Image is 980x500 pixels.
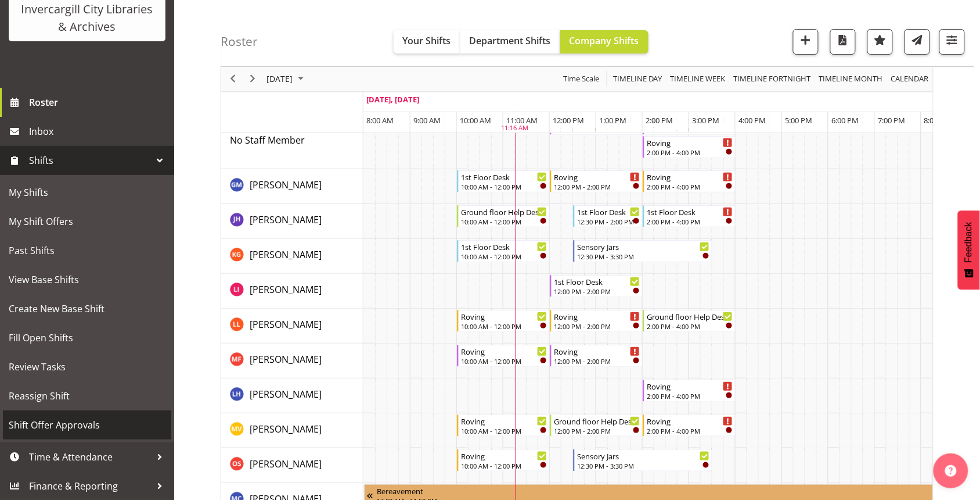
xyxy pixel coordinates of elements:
[20,1,154,35] div: Invercargill City Libraries & Archives
[461,345,547,357] div: Roving
[570,34,639,47] span: Company Shifts
[9,416,165,434] span: Shift Offer Approvals
[830,29,856,55] button: Download a PDF of the roster for the current day
[647,171,733,183] div: Roving
[461,182,547,191] div: 10:00 AM - 12:00 PM
[9,271,165,288] span: View Base Shifts
[889,72,931,87] button: Month
[457,240,550,262] div: Katie Greene"s event - 1st Floor Desk Begin From Saturday, October 4, 2025 at 10:00:00 AM GMT+13:...
[250,388,322,401] span: [PERSON_NAME]
[250,352,322,366] a: [PERSON_NAME]
[9,358,165,376] span: Review Tasks
[550,415,643,437] div: Marion van Voornveld"s event - Ground floor Help Desk Begin From Saturday, October 4, 2025 at 12:...
[643,310,736,332] div: Lynette Lockett"s event - Ground floor Help Desk Begin From Saturday, October 4, 2025 at 2:00:00 ...
[250,248,322,261] span: [PERSON_NAME]
[3,410,171,440] a: Shift Offer Approvals
[243,67,262,91] div: next period
[250,213,322,227] a: [PERSON_NAME]
[647,182,733,191] div: 2:00 PM - 4:00 PM
[470,34,551,47] span: Department Shifts
[550,345,643,367] div: Marianne Foster"s event - Roving Begin From Saturday, October 4, 2025 at 12:00:00 PM GMT+13:00 En...
[29,448,151,466] span: Time & Attendance
[250,283,322,297] a: [PERSON_NAME]
[265,72,294,87] span: [DATE]
[461,217,547,226] div: 10:00 AM - 12:00 PM
[250,353,322,366] span: [PERSON_NAME]
[3,207,171,236] a: My Shift Offers
[3,323,171,352] a: Fill Open Shifts
[221,274,363,309] td: Lisa Imamura resource
[366,115,394,126] span: 8:00 AM
[250,318,322,331] span: [PERSON_NAME]
[939,29,965,55] button: Filter Shifts
[3,236,171,265] a: Past Shifts
[457,449,550,472] div: Olivia Stanley"s event - Roving Begin From Saturday, October 4, 2025 at 10:00:00 AM GMT+13:00 End...
[225,72,241,87] button: Previous
[461,426,547,435] div: 10:00 AM - 12:00 PM
[924,115,952,126] span: 8:00 PM
[550,310,643,332] div: Lynette Lockett"s event - Roving Begin From Saturday, October 4, 2025 at 12:00:00 PM GMT+13:00 En...
[250,422,322,436] a: [PERSON_NAME]
[785,115,812,126] span: 5:00 PM
[221,448,363,483] td: Olivia Stanley resource
[577,241,709,252] div: Sensory Jars
[958,210,980,290] button: Feedback - Show survey
[221,344,363,378] td: Marianne Foster resource
[461,310,547,322] div: Roving
[3,352,171,381] a: Review Tasks
[461,241,547,252] div: 1st Floor Desk
[643,415,736,437] div: Marion van Voornveld"s event - Roving Begin From Saturday, October 4, 2025 at 2:00:00 PM GMT+13:0...
[554,310,640,322] div: Roving
[250,213,322,226] span: [PERSON_NAME]
[905,29,930,55] button: Send a list of all shifts for the selected filtered period to all rostered employees.
[223,67,243,91] div: previous period
[554,287,640,296] div: 12:00 PM - 2:00 PM
[460,115,491,126] span: 10:00 AM
[867,29,893,55] button: Highlight an important date within the roster.
[457,415,550,437] div: Marion van Voornveld"s event - Roving Begin From Saturday, October 4, 2025 at 10:00:00 AM GMT+13:...
[647,310,733,322] div: Ground floor Help Desk
[506,115,538,126] span: 11:00 AM
[461,415,547,427] div: Roving
[554,345,640,357] div: Roving
[643,170,736,192] div: Gabriel McKay Smith"s event - Roving Begin From Saturday, October 4, 2025 at 2:00:00 PM GMT+13:00...
[738,115,766,126] span: 4:00 PM
[250,387,322,401] a: [PERSON_NAME]
[573,449,712,472] div: Olivia Stanley"s event - Sensory Jars Begin From Saturday, October 4, 2025 at 12:30:00 PM GMT+13:...
[230,134,305,147] span: No Staff Member
[460,30,560,53] button: Department Shifts
[250,248,322,262] a: [PERSON_NAME]
[647,217,733,226] div: 2:00 PM - 4:00 PM
[221,169,363,204] td: Gabriel McKay Smith resource
[550,275,643,297] div: Lisa Imamura"s event - 1st Floor Desk Begin From Saturday, October 4, 2025 at 12:00:00 PM GMT+13:...
[9,213,165,230] span: My Shift Offers
[403,34,451,47] span: Your Shifts
[262,67,311,91] div: October 4, 2025
[878,115,905,126] span: 7:00 PM
[647,206,733,217] div: 1st Floor Desk
[29,94,168,111] span: Roster
[457,310,550,332] div: Lynette Lockett"s event - Roving Begin From Saturday, October 4, 2025 at 10:00:00 AM GMT+13:00 En...
[3,178,171,207] a: My Shifts
[9,387,165,405] span: Reassign Shift
[457,170,550,192] div: Gabriel McKay Smith"s event - 1st Floor Desk Begin From Saturday, October 4, 2025 at 10:00:00 AM ...
[818,72,884,87] span: Timeline Month
[562,72,600,87] span: Time Scale
[394,30,460,53] button: Your Shifts
[692,115,719,126] span: 3:00 PM
[29,123,168,140] span: Inbox
[611,72,665,87] button: Timeline Day
[554,415,640,427] div: Ground floor Help Desk
[647,415,733,427] div: Roving
[9,329,165,347] span: Fill Open Shifts
[554,171,640,183] div: Roving
[646,115,673,126] span: 2:00 PM
[647,426,733,435] div: 2:00 PM - 4:00 PM
[461,461,547,470] div: 10:00 AM - 12:00 PM
[9,300,165,317] span: Create New Base Shift
[643,205,736,227] div: Jill Harpur"s event - 1st Floor Desk Begin From Saturday, October 4, 2025 at 2:00:00 PM GMT+13:00...
[250,178,322,191] span: [PERSON_NAME]
[647,380,733,392] div: Roving
[250,423,322,435] span: [PERSON_NAME]
[554,322,640,331] div: 12:00 PM - 2:00 PM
